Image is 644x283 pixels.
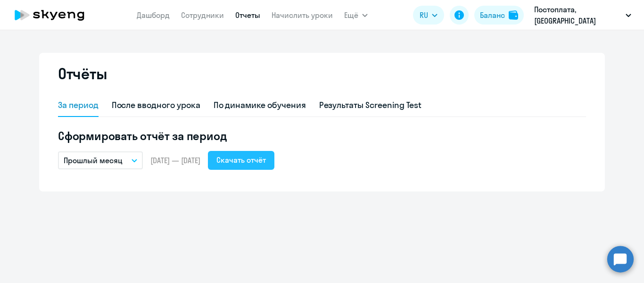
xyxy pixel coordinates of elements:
div: По динамике обучения [214,99,306,111]
h2: Отчёты [58,64,107,83]
div: После вводного урока [112,99,200,111]
button: Скачать отчёт [208,151,274,170]
a: Отчеты [235,10,260,20]
div: Результаты Screening Test [319,99,422,111]
button: Постоплата, [GEOGRAPHIC_DATA] [529,4,636,26]
p: Постоплата, [GEOGRAPHIC_DATA] [534,4,622,26]
img: balance [509,10,518,20]
span: RU [420,9,428,21]
span: [DATE] — [DATE] [150,155,200,166]
button: RU [413,6,444,25]
div: Баланс [480,9,505,21]
a: Дашборд [137,10,170,20]
span: Ещё [344,9,358,21]
button: Ещё [344,6,368,25]
p: Прошлый месяц [64,155,123,166]
a: Сотрудники [181,10,224,20]
button: Прошлый месяц [58,151,143,169]
button: Балансbalance [474,6,524,25]
div: Скачать отчёт [216,154,266,166]
div: За период [58,99,99,111]
h5: Сформировать отчёт за период [58,128,586,143]
a: Начислить уроки [272,10,333,20]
